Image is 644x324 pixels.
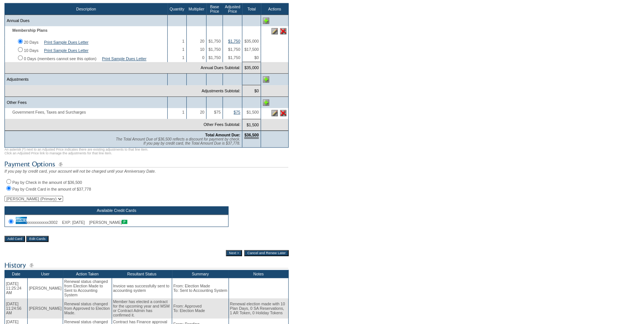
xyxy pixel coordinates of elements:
[280,110,286,116] img: Delete this line item
[112,278,172,298] td: Invoice was successfully sent to accounting system
[244,250,289,256] input: Cancel and Renew Later
[24,48,38,53] label: 10 Days
[63,270,112,278] th: Action Taken
[263,76,269,83] img: Add Adjustments line item
[112,298,172,318] td: Member has elected a contract for the upcoming year and MSM or Contract Admin has confirmed it.
[5,85,242,97] td: Adjustments Subtotal:
[244,133,259,139] span: $36,500
[228,270,288,278] th: Notes
[228,39,240,43] a: $1,750
[5,74,168,85] td: Adjustments
[16,220,127,225] span: xxxxxxxxxxx3002 EXP: [DATE] [PERSON_NAME]
[172,298,229,318] td: From: Approved To: Election Made
[261,3,289,15] th: Actions
[172,270,229,278] th: Summary
[234,110,240,114] a: $75
[4,236,25,242] input: Add Card
[12,187,91,191] label: Pay by Credit Card in the amount of $37,778
[63,298,112,318] td: Renewal status changed from Approved to Election Made.
[44,40,88,44] a: Print Sample Dues Letter
[112,270,172,278] th: Resultant Status
[168,3,187,15] th: Quantity
[16,217,27,224] img: icon_cc_amex.gif
[5,119,242,130] td: Other Fees Subtotal:
[208,55,221,60] span: $1,750
[200,47,205,52] span: 10
[24,40,38,44] label: 20 Days
[244,47,259,52] span: $17,500
[24,56,96,61] label: 0 Days (members cannot see this option)
[12,180,82,185] label: Pay by Check in the amount of $36,500
[244,39,259,43] span: $35,000
[271,28,278,34] img: Edit this line item
[223,3,242,15] th: Adjusted Price
[12,28,47,33] b: Membership Plans
[5,97,168,108] td: Other Fees
[182,39,184,43] span: 1
[26,236,49,242] input: Edit Cards
[228,55,240,60] span: $1,750
[208,47,221,52] span: $1,750
[172,278,229,298] td: From: Election Made To: Sent to Accounting System
[5,298,28,318] td: [DATE] 11:24:56 AM
[4,169,156,173] span: If you pay by credit card, your account will not be charged until your Anniversary Date.
[5,15,168,27] td: Annual Dues
[5,270,28,278] th: Date
[116,137,240,145] span: The Total Amount Due of $36,500 reflects a discount for payment by check. If you pay by credit ca...
[122,220,127,224] img: icon_primary.gif
[7,110,90,114] span: Government Fees, Taxes and Surcharges
[63,278,112,298] td: Renewal status changed from Election Made to Sent to Accounting System
[4,260,288,270] img: subTtlHistory.gif
[228,47,240,52] span: $1,750
[200,110,205,114] span: 20
[4,160,288,169] img: subTtlPaymentOptions.gif
[202,55,204,60] span: 0
[246,110,259,114] span: $1,500
[186,3,206,15] th: Multiplier
[271,110,278,116] img: Edit this line item
[280,28,286,34] img: Delete this line item
[200,39,205,43] span: 20
[5,206,228,215] th: Available Credit Cards
[263,99,269,106] img: Add Other Fees line item
[28,298,63,318] td: [PERSON_NAME]
[226,250,242,256] input: Next >
[182,110,184,114] span: 1
[5,3,168,15] th: Description
[5,62,242,74] td: Annual Dues Subtotal:
[242,3,261,15] th: Total
[102,56,146,61] a: Print Sample Dues Letter
[28,270,63,278] th: User
[5,278,28,298] td: [DATE] 11:25:24 AM
[5,130,242,147] td: Total Amount Due:
[228,298,288,318] td: Renewal election made with 10 Plan Days, 0 SA Reservations, 1 AR Token, 0 Holiday Tokens
[28,278,63,298] td: [PERSON_NAME]
[242,85,261,97] td: $0
[4,148,148,155] span: An asterisk (*) next to an Adjusted Price indicates there are existing adjustments to that line i...
[208,39,221,43] span: $1,750
[214,110,221,114] span: $75
[263,18,269,24] img: Add Annual Dues line item
[44,48,88,53] a: Print Sample Dues Letter
[242,62,261,74] td: $35,000
[242,119,261,130] td: $1,500
[206,3,223,15] th: Base Price
[254,55,259,60] span: $0
[182,47,184,52] span: 1
[182,55,184,60] span: 1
